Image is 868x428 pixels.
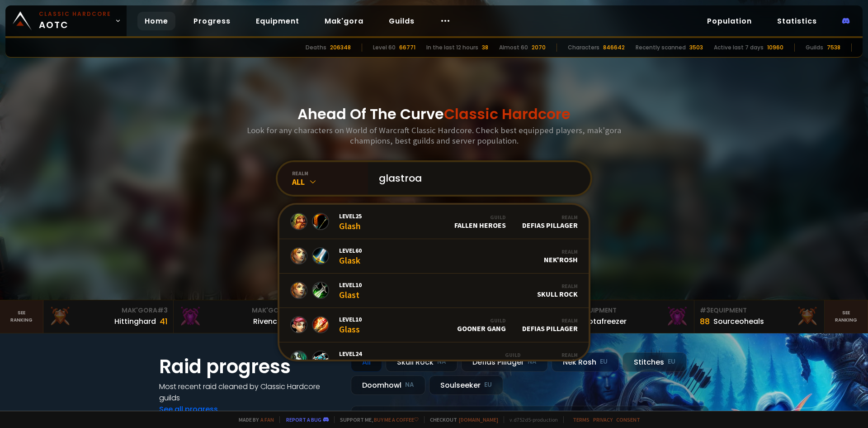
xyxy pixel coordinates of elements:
[306,43,326,52] div: Deaths
[825,300,868,333] a: Seeranking
[174,300,304,333] a: Mak'Gora#2Rivench100
[522,317,578,324] div: Realm
[444,104,571,124] span: Classic Hardcore
[570,306,689,315] div: Equipment
[137,12,175,30] a: Home
[339,315,362,335] div: Glass
[504,416,558,423] span: v. d752d5 - production
[339,212,362,220] span: Level 25
[39,10,111,32] span: AOTC
[827,43,840,52] div: 7538
[623,352,687,372] div: Stitches
[700,315,710,327] div: 88
[279,342,589,377] a: Level24GlascGuildHouse of the UndyingRealmSkull Rock
[459,416,498,423] a: [DOMAIN_NAME]
[544,248,578,255] div: Realm
[317,12,371,30] a: Mak'gora
[339,246,362,266] div: Glask
[186,12,238,30] a: Progress
[260,416,274,423] a: a fan
[351,352,382,372] div: All
[373,162,580,195] input: Search a character...
[537,283,578,298] div: Skull Rock
[159,404,218,414] a: See all progress
[373,43,396,52] div: Level 60
[279,308,589,342] a: Level10GlassGuildGOONER GANGRealmDefias Pillager
[386,352,458,372] div: Skull Rock
[339,315,362,323] span: Level 10
[700,306,710,315] span: # 3
[522,317,578,333] div: Defias Pillager
[382,12,422,30] a: Guilds
[441,351,521,358] div: Guild
[279,239,589,274] a: Level60GlaskRealmNek'Rosh
[568,43,599,52] div: Characters
[286,416,321,423] a: Report a bug
[179,306,298,315] div: Mak'Gora
[770,12,824,30] a: Statistics
[339,246,362,255] span: Level 60
[243,125,625,146] h3: Look for any characters on World of Warcraft Classic Hardcore. Check best equipped players, mak'g...
[426,43,478,52] div: In the last 12 hours
[351,375,425,395] div: Doomhowl
[767,43,783,52] div: 10960
[457,317,506,324] div: Guild
[339,212,362,231] div: Glash
[43,300,174,333] a: Mak'Gora#3Hittinghard41
[593,416,613,423] a: Privacy
[441,351,521,367] div: House of the Undying
[522,214,578,221] div: Realm
[334,416,419,423] span: Support me,
[616,416,640,423] a: Consent
[636,43,686,52] div: Recently scanned
[689,43,703,52] div: 3503
[437,357,446,366] small: NA
[552,352,619,372] div: Nek'Rosh
[339,281,362,289] span: Level 10
[292,170,368,177] div: realm
[330,43,351,52] div: 206348
[424,416,498,423] span: Checkout
[668,357,675,366] small: EU
[454,214,506,221] div: Guild
[49,306,168,315] div: Mak'Gora
[159,381,340,404] h4: Most recent raid cleaned by Classic Hardcore guilds
[405,380,414,390] small: NA
[339,350,362,358] span: Level 24
[603,43,625,52] div: 846642
[399,43,415,52] div: 66771
[5,5,127,36] a: Classic HardcoreAOTC
[544,248,578,264] div: Nek'Rosh
[461,352,548,372] div: Defias Pillager
[253,316,282,327] div: Rivench
[374,416,419,423] a: Buy me a coffee
[339,350,362,369] div: Glasc
[339,281,362,300] div: Glast
[482,43,488,52] div: 38
[700,12,759,30] a: Population
[573,416,590,423] a: Terms
[564,300,694,333] a: #2Equipment88Notafreezer
[537,283,578,289] div: Realm
[532,43,546,52] div: 2070
[583,316,627,327] div: Notafreezer
[39,10,111,18] small: Classic Hardcore
[454,214,506,230] div: Fallen Heroes
[429,375,503,395] div: Soulseeker
[160,315,168,327] div: 41
[233,416,274,423] span: Made by
[159,352,340,381] h1: Raid progress
[297,103,571,125] h1: Ahead Of The Curve
[114,316,156,327] div: Hittinghard
[484,380,492,390] small: EU
[537,351,578,358] div: Realm
[522,214,578,230] div: Defias Pillager
[694,300,825,333] a: #3Equipment88Sourceoheals
[713,316,764,327] div: Sourceoheals
[700,306,819,315] div: Equipment
[806,43,823,52] div: Guilds
[249,12,307,30] a: Equipment
[279,274,589,308] a: Level10GlastRealmSkull Rock
[600,357,608,366] small: EU
[537,351,578,367] div: Skull Rock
